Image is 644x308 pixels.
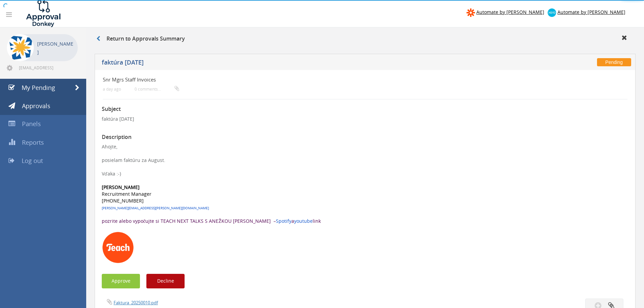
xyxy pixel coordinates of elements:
a: Faktura_20250010.pdf [114,300,158,306]
div: pozrite alebo vypočujte si TEACH NEXT TALKS S ANEŽKOU [PERSON_NAME] – a link [102,218,628,224]
h3: Return to Approvals Summary [96,36,185,42]
img: AIorK4xum92ULl6MfEC87BzxdKPd066n-_wody-wG3DD6EcpWWQSs4h78O4xkKOQr1XycK7x_tLcvPo [102,231,134,264]
span: Pending [597,58,631,66]
span: Automate by [PERSON_NAME] [476,9,544,15]
small: 0 comments... [135,87,179,92]
font: [PHONE_NUMBER] [102,197,144,204]
div: Ahojte, [102,143,628,150]
a: Spotify [276,218,291,224]
span: Panels [22,120,41,128]
p: faktúra [DATE] [102,116,628,122]
button: Approve [102,274,140,288]
span: My Pending [22,84,55,92]
span: Reports [22,138,44,146]
div: posielam faktúru za August. Vďaka :-) [102,157,628,177]
font: [PERSON_NAME] [102,184,140,190]
font: Recruitment Manager [102,191,151,197]
img: xero-logo.png [548,8,556,17]
h5: faktúra [DATE] [102,59,472,68]
img: zapier-logomark.png [467,8,475,17]
p: [PERSON_NAME] [37,40,74,56]
span: Automate by [PERSON_NAME] [557,9,625,15]
h3: Description [102,134,628,140]
a: [PERSON_NAME][EMAIL_ADDRESS][PERSON_NAME][DOMAIN_NAME] [102,206,209,210]
span: [EMAIL_ADDRESS][DOMAIN_NAME] [19,65,76,70]
button: Decline [146,274,185,288]
a: youtube [294,218,313,224]
span: Log out [22,157,43,165]
h4: Snr Mgrs Staff Invoices [103,77,540,82]
span: Approvals [22,102,50,110]
small: a day ago [103,87,121,92]
h3: Subject [102,106,628,112]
